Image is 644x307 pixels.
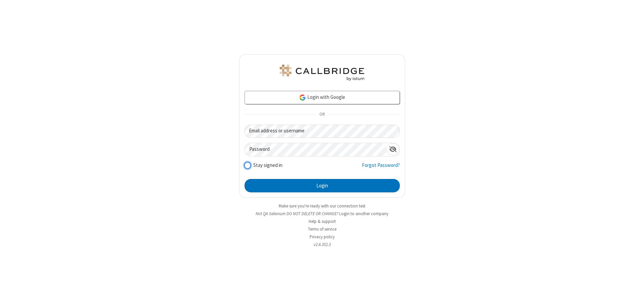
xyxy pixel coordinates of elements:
button: Login [245,179,400,192]
input: Password [245,143,386,156]
div: Show password [386,143,399,156]
a: Terms of service [308,226,336,232]
img: QA Selenium DO NOT DELETE OR CHANGE [278,65,366,81]
a: Login with Google [245,91,400,104]
input: Email address or username [245,125,400,138]
a: Privacy policy [310,234,335,240]
a: Make sure you're ready with our connection test [279,203,365,209]
img: google-icon.png [299,94,306,101]
a: Forgot Password? [362,162,400,174]
span: OR [317,110,327,119]
button: Login to another company [339,210,388,217]
li: v2.6.352.3 [239,241,405,248]
iframe: Chat [627,290,639,302]
label: Stay signed in [253,162,282,169]
a: Help & support [309,219,336,224]
li: Not QA Selenium DO NOT DELETE OR CHANGE? [239,210,405,217]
